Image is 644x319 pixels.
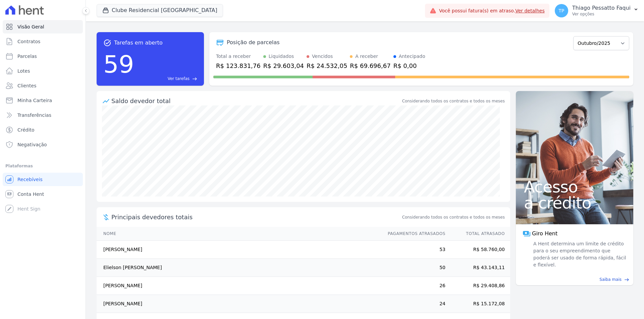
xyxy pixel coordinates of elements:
div: A receber [355,53,378,60]
td: 24 [381,295,446,313]
span: east [624,277,629,282]
a: Ver tarefas east [137,76,197,82]
a: Visão Geral [3,20,83,33]
span: Negativação [17,141,47,148]
td: R$ 15.172,08 [446,295,510,313]
td: 53 [381,241,446,259]
div: 59 [103,47,134,82]
a: Negativação [3,138,83,151]
a: Lotes [3,64,83,78]
span: Lotes [17,68,30,74]
div: Liquidados [269,53,294,60]
div: R$ 24.532,05 [307,61,347,70]
span: Considerando todos os contratos e todos os meses [402,214,505,220]
span: Você possui fatura(s) em atraso. [439,7,545,14]
span: Ver tarefas [168,76,190,82]
div: R$ 29.603,04 [263,61,304,70]
span: Minha Carteira [17,97,52,104]
td: R$ 29.408,86 [446,277,510,295]
td: [PERSON_NAME] [97,277,381,295]
a: Crédito [3,123,83,137]
td: 26 [381,277,446,295]
span: Visão Geral [17,23,44,30]
span: TP [558,8,564,13]
div: R$ 123.831,76 [216,61,261,70]
th: Total Atrasado [446,227,510,241]
span: Tarefas em aberto [114,39,163,47]
div: Vencidos [312,53,333,60]
a: Parcelas [3,50,83,63]
a: Minha Carteira [3,94,83,107]
div: Antecipado [399,53,425,60]
a: Saiba mais east [520,276,629,283]
span: a crédito [524,195,625,211]
span: Contratos [17,38,40,45]
a: Transferências [3,108,83,122]
span: Conta Hent [17,191,44,197]
div: R$ 0,00 [393,61,425,70]
span: Saiba mais [599,276,622,283]
span: Transferências [17,112,51,118]
td: R$ 58.760,00 [446,241,510,259]
span: task_alt [103,39,111,47]
span: east [192,76,197,81]
td: Elielson [PERSON_NAME] [97,259,381,277]
span: Recebíveis [17,176,43,183]
div: Saldo devedor total [111,96,401,105]
a: Conta Hent [3,187,83,201]
button: TP Thiago Pessatto Faqui Ver opções [549,1,644,20]
div: Plataformas [5,162,80,170]
span: A Hent determina um limite de crédito para o seu empreendimento que poderá ser usado de forma ráp... [532,240,627,268]
td: [PERSON_NAME] [97,295,381,313]
span: Parcelas [17,53,37,60]
div: Total a receber [216,53,261,60]
div: Posição de parcelas [227,38,280,47]
td: [PERSON_NAME] [97,241,381,259]
span: Acesso [524,179,625,195]
span: Giro Hent [532,230,557,238]
span: Principais devedores totais [111,213,401,222]
a: Ver detalhes [515,8,545,13]
a: Clientes [3,79,83,92]
p: Thiago Pessatto Faqui [572,5,631,11]
a: Contratos [3,35,83,48]
th: Nome [97,227,381,241]
div: R$ 69.696,67 [350,61,390,70]
p: Ver opções [572,11,631,17]
span: Crédito [17,127,35,133]
td: 50 [381,259,446,277]
button: Clube Residencial [GEOGRAPHIC_DATA] [97,4,223,17]
span: Clientes [17,82,36,89]
th: Pagamentos Atrasados [381,227,446,241]
a: Recebíveis [3,173,83,186]
td: R$ 43.143,11 [446,259,510,277]
div: Considerando todos os contratos e todos os meses [402,98,505,104]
